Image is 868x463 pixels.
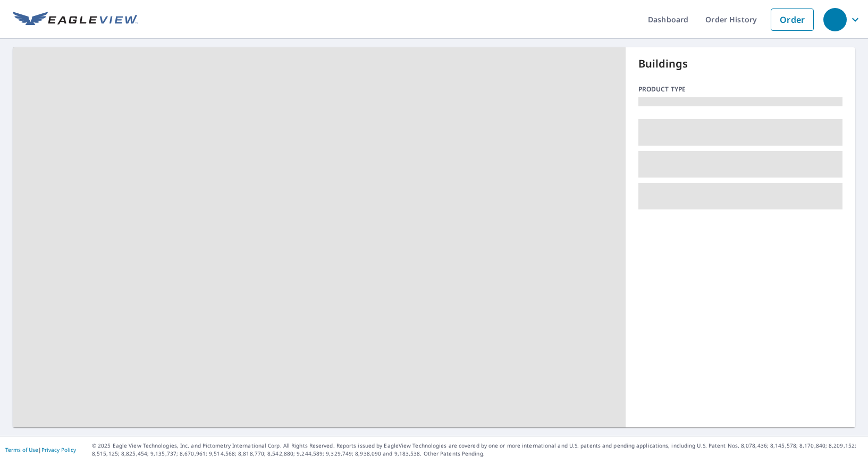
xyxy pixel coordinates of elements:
[5,446,38,453] a: Terms of Use
[13,12,138,28] img: EV Logo
[638,56,842,72] p: Buildings
[41,446,76,453] a: Privacy Policy
[92,442,863,458] p: © 2025 Eagle View Technologies, Inc. and Pictometry International Corp. All Rights Reserved. Repo...
[5,447,76,453] p: |
[638,85,842,94] p: Product type
[771,9,814,31] a: Order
